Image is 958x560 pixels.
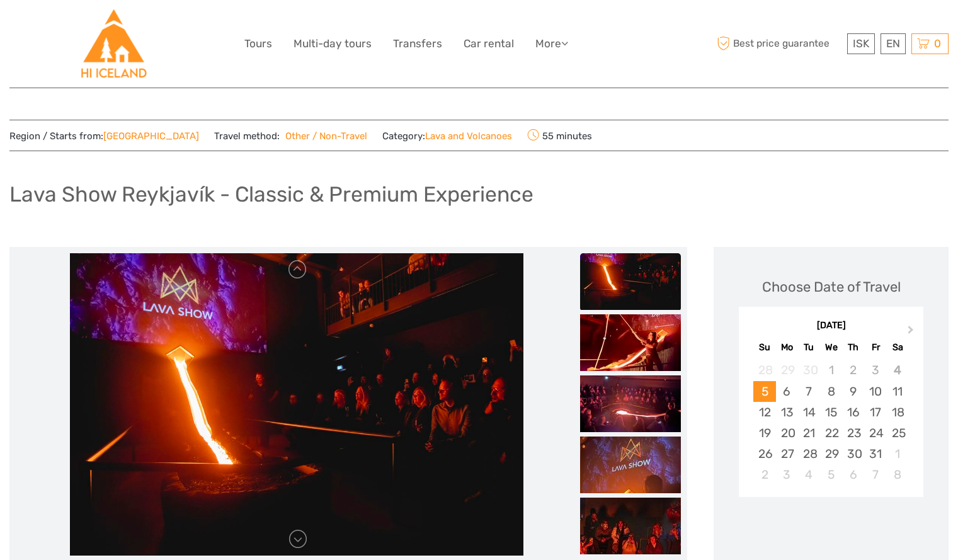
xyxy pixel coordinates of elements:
[753,381,775,402] div: Choose Sunday, October 5th, 2025
[580,314,681,371] img: 38e406784bea46cd8aa857381db57a11_slider_thumbnail.jpeg
[580,253,681,310] img: fd0084c204d342c0b803cf3b8aa1fc57_slider_thumbnail.jpeg
[820,339,842,356] div: We
[103,130,199,142] a: [GEOGRAPHIC_DATA]
[842,402,864,423] div: Choose Thursday, October 16th, 2025
[887,339,909,356] div: Sa
[753,360,775,380] div: Not available Sunday, September 28th, 2025
[842,339,864,356] div: Th
[753,423,775,443] div: Choose Sunday, October 19th, 2025
[776,381,798,402] div: Choose Monday, October 6th, 2025
[932,37,943,50] span: 0
[887,423,909,443] div: Choose Saturday, October 25th, 2025
[739,319,923,333] div: [DATE]
[776,464,798,485] div: Choose Monday, November 3rd, 2025
[280,130,367,142] a: Other / Non-Travel
[887,443,909,464] div: Choose Saturday, November 1st, 2025
[842,464,864,485] div: Choose Thursday, November 6th, 2025
[864,339,886,356] div: Fr
[753,464,775,485] div: Choose Sunday, November 2nd, 2025
[820,360,842,380] div: Not available Wednesday, October 1st, 2025
[887,360,909,380] div: Not available Saturday, October 4th, 2025
[842,423,864,443] div: Choose Thursday, October 23rd, 2025
[753,339,775,356] div: Su
[827,530,835,538] div: Loading...
[464,35,514,53] a: Car rental
[842,381,864,402] div: Choose Thursday, October 9th, 2025
[393,35,442,53] a: Transfers
[798,360,820,380] div: Not available Tuesday, September 30th, 2025
[714,33,844,54] span: Best price guarantee
[864,443,886,464] div: Choose Friday, October 31st, 2025
[798,464,820,485] div: Choose Tuesday, November 4th, 2025
[9,181,533,207] h1: Lava Show Reykjavík - Classic & Premium Experience
[798,381,820,402] div: Choose Tuesday, October 7th, 2025
[798,443,820,464] div: Choose Tuesday, October 28th, 2025
[753,402,775,423] div: Choose Sunday, October 12th, 2025
[527,127,592,144] span: 55 minutes
[776,360,798,380] div: Not available Monday, September 29th, 2025
[798,423,820,443] div: Choose Tuesday, October 21st, 2025
[382,130,512,143] span: Category:
[776,423,798,443] div: Choose Monday, October 20th, 2025
[842,360,864,380] div: Not available Thursday, October 2nd, 2025
[580,498,681,554] img: 522006c5ca7e41f3b35ffaa54eb287f4_slider_thumbnail.jpeg
[864,402,886,423] div: Choose Friday, October 17th, 2025
[887,464,909,485] div: Choose Saturday, November 8th, 2025
[887,381,909,402] div: Choose Saturday, October 11th, 2025
[79,9,148,78] img: Hostelling International
[853,37,869,50] span: ISK
[9,130,199,143] span: Region / Starts from:
[887,402,909,423] div: Choose Saturday, October 18th, 2025
[820,423,842,443] div: Choose Wednesday, October 22nd, 2025
[244,35,272,53] a: Tours
[864,464,886,485] div: Choose Friday, November 7th, 2025
[776,402,798,423] div: Choose Monday, October 13th, 2025
[820,381,842,402] div: Choose Wednesday, October 8th, 2025
[580,437,681,493] img: 7c97ca27492445a081660146bf66fdea_slider_thumbnail.jpeg
[580,375,681,432] img: b8e18124963f457ea6ec47675147d3c1_slider_thumbnail.jpeg
[820,464,842,485] div: Choose Wednesday, November 5th, 2025
[776,443,798,464] div: Choose Monday, October 27th, 2025
[798,339,820,356] div: Tu
[425,130,512,142] a: Lava and Volcanoes
[743,360,920,485] div: month 2025-10
[535,35,568,53] a: More
[864,423,886,443] div: Choose Friday, October 24th, 2025
[864,360,886,380] div: Not available Friday, October 3rd, 2025
[902,323,922,343] button: Next Month
[70,253,523,556] img: fd0084c204d342c0b803cf3b8aa1fc57_main_slider.jpeg
[842,443,864,464] div: Choose Thursday, October 30th, 2025
[294,35,372,53] a: Multi-day tours
[214,127,367,144] span: Travel method:
[762,277,901,297] div: Choose Date of Travel
[820,443,842,464] div: Choose Wednesday, October 29th, 2025
[753,443,775,464] div: Choose Sunday, October 26th, 2025
[820,402,842,423] div: Choose Wednesday, October 15th, 2025
[881,33,906,54] div: EN
[776,339,798,356] div: Mo
[798,402,820,423] div: Choose Tuesday, October 14th, 2025
[864,381,886,402] div: Choose Friday, October 10th, 2025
